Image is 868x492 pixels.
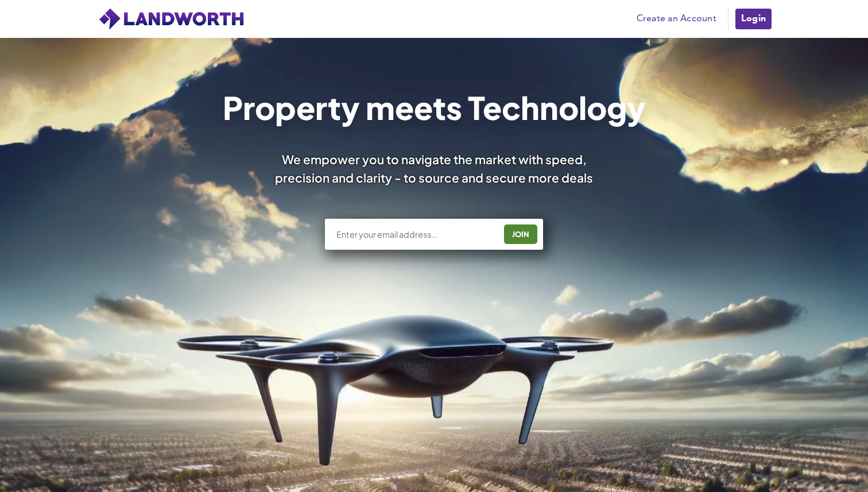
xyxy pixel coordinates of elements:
[223,92,646,123] h1: Property meets Technology
[631,10,722,28] a: Create an Account
[507,225,534,243] div: JOIN
[734,7,773,30] a: Login
[335,228,495,240] input: Enter your email address...
[504,224,537,244] button: JOIN
[259,150,609,186] div: We empower you to navigate the market with speed, precision and clarity - to source and secure mo...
